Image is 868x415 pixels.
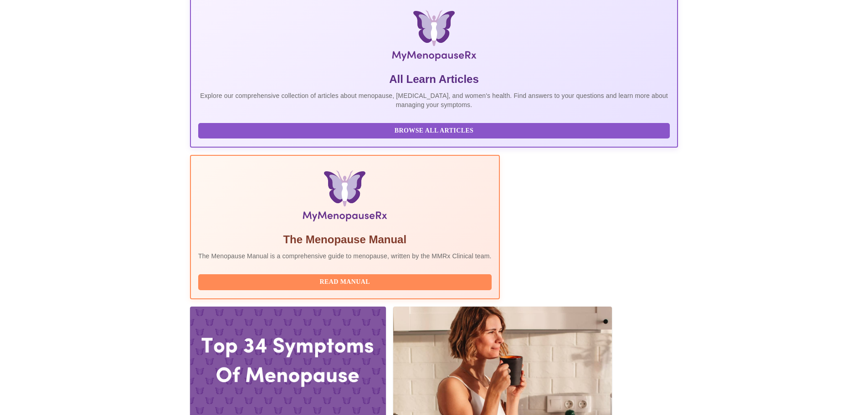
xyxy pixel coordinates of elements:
[198,91,670,109] p: Explore our comprehensive collection of articles about menopause, [MEDICAL_DATA], and women's hea...
[198,274,492,290] button: Read Manual
[198,123,670,139] button: Browse All Articles
[198,251,492,261] p: The Menopause Manual is a comprehensive guide to menopause, written by the MMRx Clinical team.
[207,125,661,137] span: Browse All Articles
[245,170,445,225] img: Menopause Manual
[198,126,672,134] a: Browse All Articles
[272,10,596,65] img: MyMenopauseRx Logo
[198,277,494,285] a: Read Manual
[207,277,483,288] span: Read Manual
[198,232,492,247] h5: The Menopause Manual
[198,72,670,87] h5: All Learn Articles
